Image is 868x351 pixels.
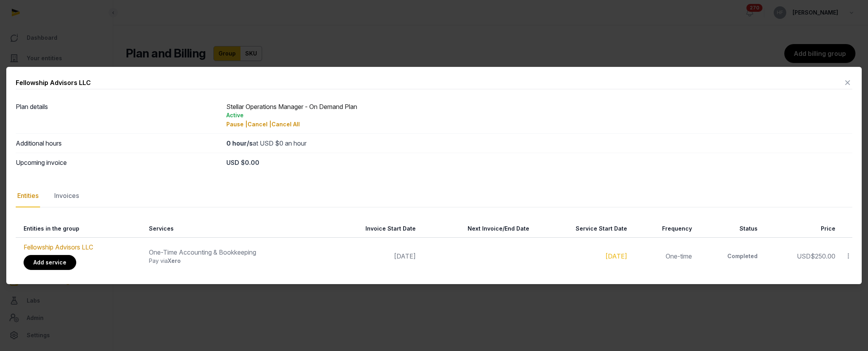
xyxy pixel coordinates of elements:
[16,220,141,238] th: Entities in the group
[149,248,319,257] div: One-Time Accounting & Bookkeeping
[53,185,81,207] div: Invoices
[226,139,253,147] strong: 0 hour/s
[606,252,627,260] a: [DATE]
[632,220,697,238] th: Frequency
[16,185,40,207] div: Entities
[149,257,319,265] div: Pay via
[24,243,93,251] a: Fellowship Advisors LLC
[248,121,272,127] span: Cancel |
[272,121,300,127] span: Cancel All
[16,158,220,167] dt: Upcoming invoice
[325,238,421,275] td: [DATE]
[420,220,534,238] th: Next Invoice/End Date
[16,139,220,148] dt: Additional hours
[811,252,835,260] span: $250.00
[16,78,91,87] div: Fellowship Advisors LLC
[226,139,852,148] div: at USD $0 an hour
[141,220,324,238] th: Services
[24,255,76,270] a: Add service
[226,111,852,119] div: Active
[697,220,762,238] th: Status
[16,102,220,129] dt: Plan details
[168,257,181,264] span: Xero
[226,158,852,167] div: USD $0.00
[16,185,852,207] nav: Tabs
[762,220,840,238] th: Price
[325,220,421,238] th: Invoice Start Date
[226,121,248,127] span: Pause |
[534,220,632,238] th: Service Start Date
[797,252,811,260] span: USD
[632,238,697,275] td: One-time
[705,252,758,260] div: Completed
[226,102,852,129] div: Stellar Operations Manager - On Demand Plan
